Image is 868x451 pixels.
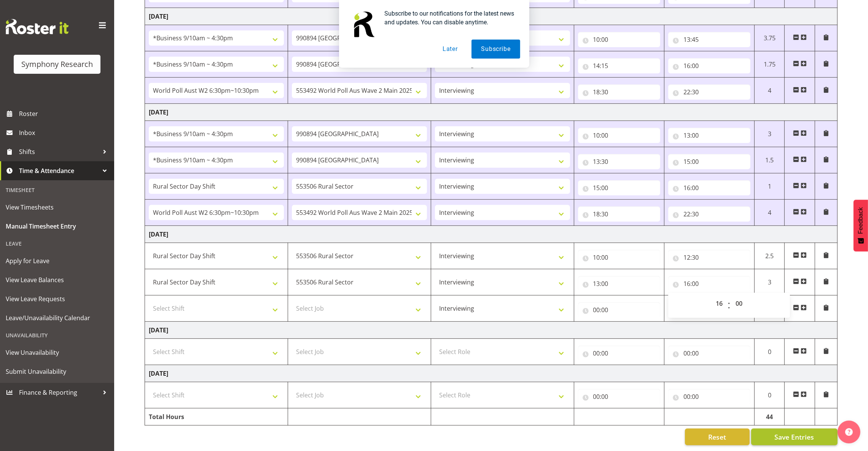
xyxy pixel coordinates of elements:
[19,108,110,119] span: Roster
[19,165,99,176] span: Time & Attendance
[6,221,108,232] span: Manual Timesheet Entry
[2,289,112,308] a: View Leave Requests
[433,40,467,59] button: Later
[2,327,112,343] div: Unavailability
[379,9,520,27] div: Subscribe to our notifications for the latest news and updates. You can disable anytime.
[668,180,750,195] input: Click to select...
[755,147,785,173] td: 1.5
[19,146,99,157] span: Shifts
[578,154,660,169] input: Click to select...
[6,347,108,358] span: View Unavailability
[145,365,838,382] td: [DATE]
[6,366,108,377] span: Submit Unavailability
[668,154,750,169] input: Click to select...
[2,270,112,289] a: View Leave Balances
[19,387,99,398] span: Finance & Reporting
[145,322,838,339] td: [DATE]
[6,255,108,267] span: Apply for Leave
[755,78,785,104] td: 4
[755,269,785,295] td: 3
[578,250,660,265] input: Click to select...
[755,382,785,408] td: 0
[578,128,660,143] input: Click to select...
[708,432,726,442] span: Reset
[578,389,660,404] input: Click to select...
[578,346,660,361] input: Click to select...
[755,243,785,269] td: 2.5
[728,296,730,315] span: :
[668,346,750,361] input: Click to select...
[755,408,785,426] td: 44
[751,429,838,445] button: Save Entries
[6,202,108,213] span: View Timesheets
[2,182,112,198] div: Timesheet
[471,40,520,59] button: Subscribe
[755,173,785,200] td: 1
[348,9,379,40] img: notification icon
[145,226,838,243] td: [DATE]
[668,276,750,291] input: Click to select...
[578,206,660,222] input: Click to select...
[19,127,110,138] span: Inbox
[578,302,660,318] input: Click to select...
[755,200,785,226] td: 4
[2,251,112,270] a: Apply for Leave
[774,432,814,442] span: Save Entries
[668,206,750,222] input: Click to select...
[668,250,750,265] input: Click to select...
[145,408,288,426] td: Total Hours
[668,84,750,100] input: Click to select...
[2,198,112,217] a: View Timesheets
[2,236,112,251] div: Leave
[578,180,660,195] input: Click to select...
[578,84,660,100] input: Click to select...
[2,362,112,381] a: Submit Unavailability
[2,343,112,362] a: View Unavailability
[6,274,108,286] span: View Leave Balances
[668,389,750,404] input: Click to select...
[2,308,112,327] a: Leave/Unavailability Calendar
[685,429,750,445] button: Reset
[668,128,750,143] input: Click to select...
[755,121,785,147] td: 3
[6,312,108,324] span: Leave/Unavailability Calendar
[145,104,838,121] td: [DATE]
[845,428,853,436] img: help-xxl-2.png
[2,217,112,236] a: Manual Timesheet Entry
[854,200,868,251] button: Feedback - Show survey
[857,207,864,234] span: Feedback
[578,276,660,291] input: Click to select...
[755,339,785,365] td: 0
[6,293,108,305] span: View Leave Requests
